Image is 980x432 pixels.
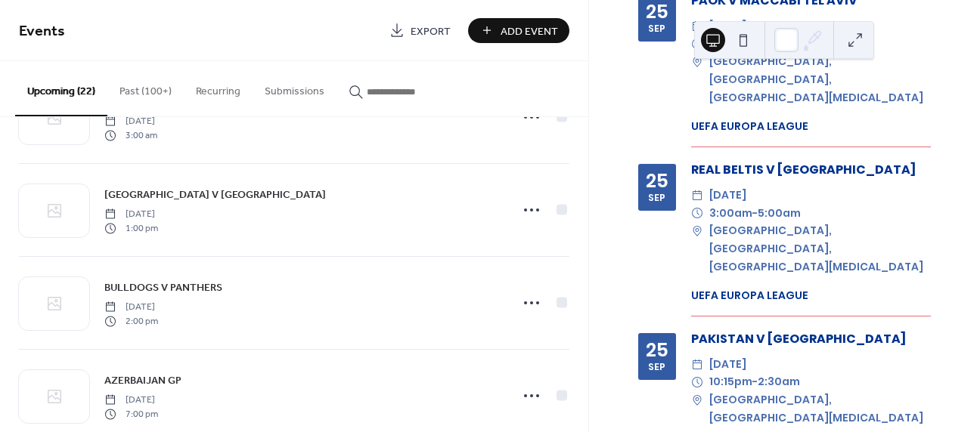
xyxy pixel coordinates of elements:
[107,61,184,115] button: Past (100+)
[104,301,158,314] span: [DATE]
[104,407,158,421] span: 7:00 pm
[691,17,703,35] div: ​
[378,18,462,43] a: Export
[104,208,158,221] span: [DATE]
[758,373,800,391] span: 2:30am
[709,356,746,374] span: [DATE]
[104,393,158,407] span: [DATE]
[104,373,181,389] span: AZERBAIJAN GP
[691,205,703,223] div: ​
[691,187,703,205] div: ​
[104,186,326,203] a: [GEOGRAPHIC_DATA] V [GEOGRAPHIC_DATA]
[646,341,668,359] div: 25
[411,23,451,39] span: Export
[104,280,222,296] span: BULLDOGS V PANTHERS
[104,221,158,235] span: 1:00 pm
[752,205,758,223] span: -
[691,222,703,240] div: ​
[691,330,931,348] div: PAKISTAN V [GEOGRAPHIC_DATA]
[104,279,222,296] a: BULLDOGS V PANTHERS
[501,23,558,39] span: Add Event
[709,17,746,35] span: [DATE]
[104,372,181,389] a: AZERBAIJAN GP
[648,363,665,372] div: Sep
[15,61,107,116] button: Upcoming (22)
[752,373,758,391] span: -
[709,53,931,106] span: [GEOGRAPHIC_DATA], [GEOGRAPHIC_DATA], [GEOGRAPHIC_DATA][MEDICAL_DATA]
[691,161,931,179] div: REAL BELTIS V [GEOGRAPHIC_DATA]
[691,391,703,409] div: ​
[648,193,665,203] div: Sep
[104,128,157,142] span: 3:00 am
[691,35,703,54] div: ​
[709,373,752,391] span: 10:15pm
[691,356,703,374] div: ​
[468,18,569,43] button: Add Event
[691,373,703,391] div: ​
[104,314,158,328] span: 2:00 pm
[646,2,668,21] div: 25
[184,61,253,115] button: Recurring
[648,24,665,34] div: Sep
[691,288,931,304] div: UEFA EUROPA LEAGUE
[709,205,752,223] span: 3:00am
[19,17,65,46] span: Events
[691,119,931,134] div: UEFA EUROPA LEAGUE
[646,171,668,190] div: 25
[758,205,801,223] span: 5:00am
[691,53,703,71] div: ​
[104,115,157,128] span: [DATE]
[104,187,326,203] span: [GEOGRAPHIC_DATA] V [GEOGRAPHIC_DATA]
[709,187,746,205] span: [DATE]
[709,222,931,276] span: [GEOGRAPHIC_DATA], [GEOGRAPHIC_DATA], [GEOGRAPHIC_DATA][MEDICAL_DATA]
[253,61,336,115] button: Submissions
[709,391,931,427] span: [GEOGRAPHIC_DATA], [GEOGRAPHIC_DATA][MEDICAL_DATA]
